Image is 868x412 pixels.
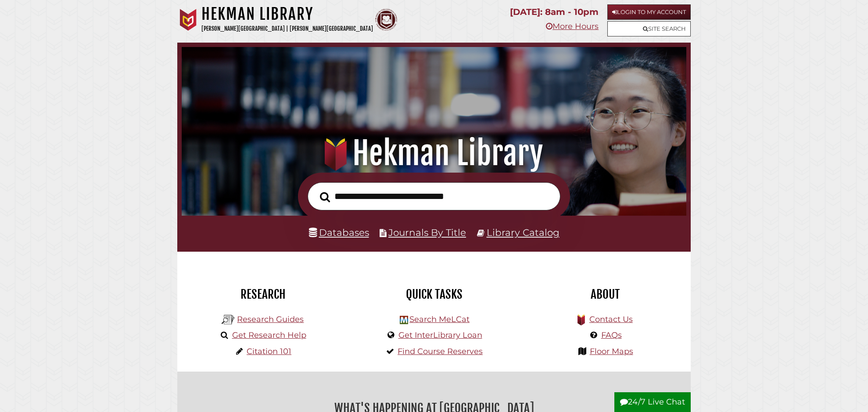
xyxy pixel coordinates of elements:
[388,227,466,238] a: Journals By Title
[589,314,633,324] a: Contact Us
[400,316,408,324] img: Hekman Library Logo
[320,192,330,202] i: Search
[201,4,373,24] h1: Hekman Library
[355,287,513,302] h2: Quick Tasks
[510,4,599,20] p: [DATE]: 8am - 10pm
[184,287,342,302] h2: Research
[195,134,674,173] h1: Hekman Library
[590,347,633,356] a: Floor Maps
[398,347,483,356] a: Find Course Reserves
[222,313,235,326] img: Hekman Library Logo
[177,9,199,31] img: Calvin University
[201,24,373,34] p: [PERSON_NAME][GEOGRAPHIC_DATA] | [PERSON_NAME][GEOGRAPHIC_DATA]
[237,314,304,324] a: Research Guides
[309,227,369,238] a: Databases
[607,21,691,36] a: Site Search
[526,287,684,302] h2: About
[247,347,291,356] a: Citation 101
[316,189,334,205] button: Search
[375,9,397,31] img: Calvin Theological Seminary
[601,330,622,340] a: FAQs
[487,227,560,238] a: Library Catalog
[546,22,599,31] a: More Hours
[232,330,306,340] a: Get Research Help
[409,314,470,324] a: Search MeLCat
[607,4,691,20] a: Login to My Account
[398,330,482,340] a: Get InterLibrary Loan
